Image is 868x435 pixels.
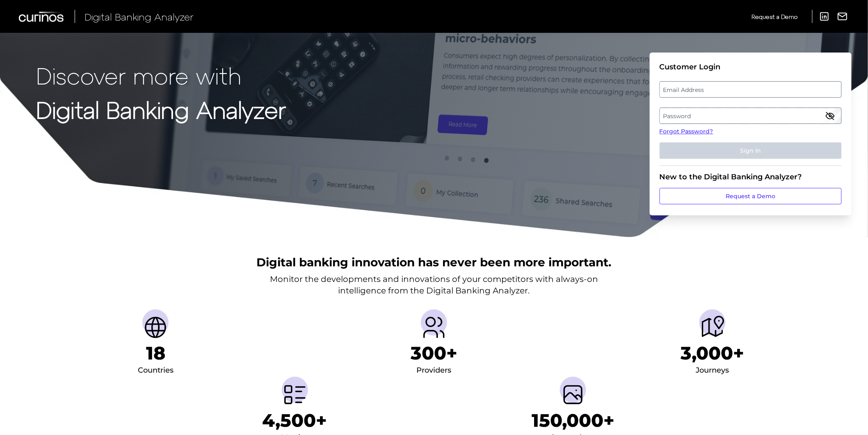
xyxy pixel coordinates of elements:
[696,364,729,377] div: Journeys
[681,342,744,364] h1: 3,000+
[660,188,842,204] a: Request a Demo
[417,364,452,377] div: Providers
[36,96,286,123] strong: Digital Banking Analyzer
[752,10,798,23] a: Request a Demo
[138,364,174,377] div: Countries
[19,11,65,22] img: Curinos
[142,314,169,341] img: Countries
[85,11,194,23] span: Digital Banking Analyzer
[263,410,327,431] h1: 4,500+
[421,314,447,341] img: Providers
[699,314,726,341] img: Journeys
[660,62,842,71] div: Customer Login
[146,342,165,364] h1: 18
[532,410,614,431] h1: 150,000+
[660,127,842,136] a: Forgot Password?
[257,254,612,270] h2: Digital banking innovation has never been more important.
[660,142,842,159] button: Sign In
[660,172,842,181] div: New to the Digital Banking Analyzer?
[36,62,286,88] p: Discover more with
[282,382,308,408] img: Metrics
[411,342,457,364] h1: 300+
[752,13,798,20] span: Request a Demo
[660,82,841,97] label: Email Address
[560,382,586,408] img: Screenshots
[660,108,841,123] label: Password
[270,273,598,296] p: Monitor the developments and innovations of your competitors with always-on intelligence from the...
